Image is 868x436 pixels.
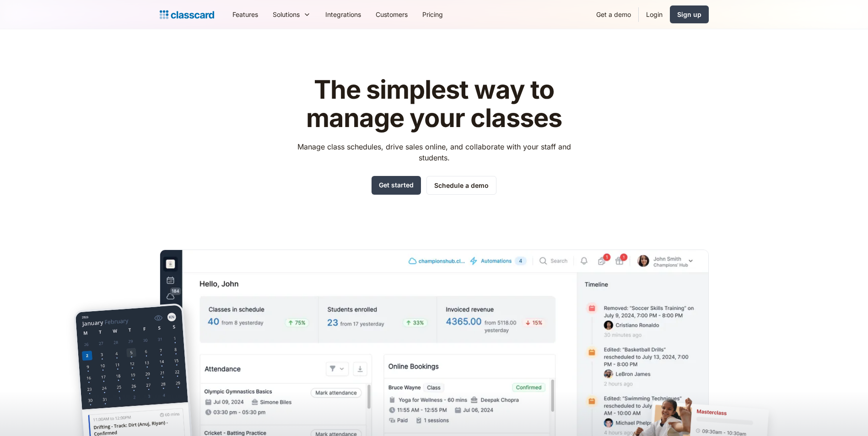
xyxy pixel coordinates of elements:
a: Schedule a demo [426,176,496,195]
h1: The simplest way to manage your classes [289,76,579,132]
a: Customers [368,4,415,25]
a: Features [225,4,265,25]
a: Integrations [318,4,368,25]
a: Sign up [670,5,709,23]
div: Solutions [273,10,300,19]
a: home [160,8,214,21]
div: Solutions [265,4,318,25]
p: Manage class schedules, drive sales online, and collaborate with your staff and students. [289,141,579,163]
a: Pricing [415,4,450,25]
div: Sign up [677,10,701,19]
a: Login [639,4,670,25]
a: Get started [372,176,421,195]
a: Get a demo [589,4,638,25]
